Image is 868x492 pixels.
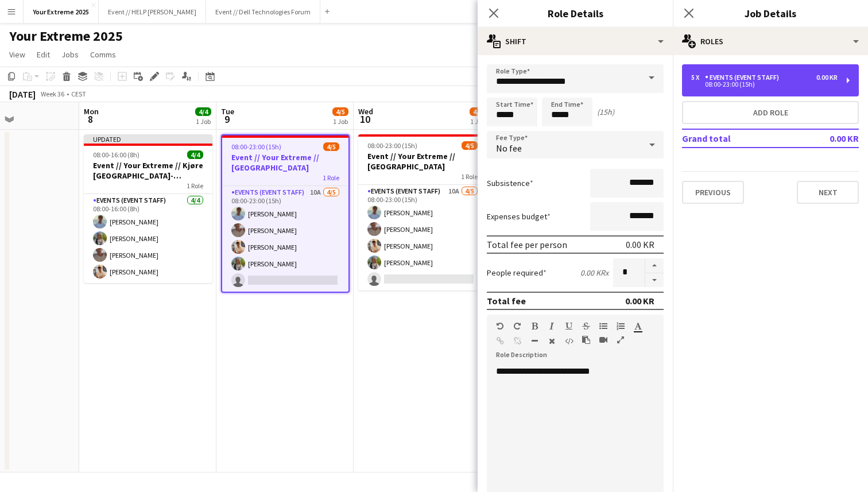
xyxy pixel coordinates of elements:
[219,113,234,126] span: 9
[599,321,607,331] button: Unordered List
[187,150,203,159] span: 4/4
[487,211,551,222] label: Expenses budget
[38,90,67,98] span: Week 36
[582,321,590,331] button: Strikethrough
[816,73,838,82] div: 0.00 KR
[470,117,485,126] div: 1 Job
[487,239,567,250] div: Total fee per person
[195,107,211,116] span: 4/4
[626,239,654,250] div: 0.00 KR
[797,181,859,204] button: Next
[196,117,211,126] div: 1 Job
[333,117,348,126] div: 1 Job
[487,295,526,307] div: Total fee
[645,273,664,288] button: Decrease
[548,336,556,346] button: Clear Formatting
[86,47,121,62] a: Comms
[461,172,478,181] span: 1 Role
[487,178,533,188] label: Subsistence
[478,28,673,55] div: Shift
[705,73,784,82] div: Events (Event Staff)
[358,151,487,172] h3: Event // Your Extreme // [GEOGRAPHIC_DATA]
[691,82,838,87] div: 08:00-23:00 (15h)
[565,336,573,346] button: HTML Code
[222,186,348,292] app-card-role: Events (Event Staff)10A4/508:00-23:00 (15h)[PERSON_NAME][PERSON_NAME][PERSON_NAME][PERSON_NAME]
[792,129,859,148] td: 0.00 KR
[673,28,868,55] div: Roles
[625,295,654,307] div: 0.00 KR
[530,321,538,331] button: Bold
[221,134,350,293] app-job-card: 08:00-23:00 (15h)4/5Event // Your Extreme // [GEOGRAPHIC_DATA]1 RoleEvents (Event Staff)10A4/508:...
[90,49,116,60] span: Comms
[358,134,487,290] app-job-card: 08:00-23:00 (15h)4/5Event // Your Extreme // [GEOGRAPHIC_DATA]1 RoleEvents (Event Staff)10A4/508:...
[358,106,373,117] span: Wed
[99,1,206,23] button: Event // HELP [PERSON_NAME]
[84,134,212,283] app-job-card: Updated08:00-16:00 (8h)4/4Event // Your Extreme // Kjøre [GEOGRAPHIC_DATA]-[GEOGRAPHIC_DATA]1 Rol...
[84,160,212,181] h3: Event // Your Extreme // Kjøre [GEOGRAPHIC_DATA]-[GEOGRAPHIC_DATA]
[82,113,99,126] span: 8
[5,47,30,62] a: View
[582,335,590,344] button: Paste as plain text
[84,134,212,144] div: Updated
[9,49,25,60] span: View
[580,268,609,278] div: 0.00 KR x
[24,1,99,23] button: Your Extreme 2025
[682,101,859,124] button: Add role
[470,107,486,116] span: 4/5
[548,321,556,331] button: Italic
[57,47,83,62] a: Jobs
[231,142,281,151] span: 08:00-23:00 (15h)
[187,181,203,190] span: 1 Role
[462,141,478,150] span: 4/5
[530,336,538,346] button: Horizontal Line
[358,185,487,290] app-card-role: Events (Event Staff)10A4/508:00-23:00 (15h)[PERSON_NAME][PERSON_NAME][PERSON_NAME][PERSON_NAME]
[9,28,123,45] h1: Your Extreme 2025
[9,88,36,100] div: [DATE]
[682,181,744,204] button: Previous
[367,141,417,150] span: 08:00-23:00 (15h)
[61,49,79,60] span: Jobs
[71,90,86,98] div: CEST
[496,142,522,154] span: No fee
[634,321,642,331] button: Text Color
[222,152,348,173] h3: Event // Your Extreme // [GEOGRAPHIC_DATA]
[617,321,625,331] button: Ordered List
[673,6,868,21] h3: Job Details
[84,194,212,283] app-card-role: Events (Event Staff)4/408:00-16:00 (8h)[PERSON_NAME][PERSON_NAME][PERSON_NAME][PERSON_NAME]
[37,49,50,60] span: Edit
[513,321,521,331] button: Redo
[565,321,573,331] button: Underline
[645,258,664,273] button: Increase
[323,142,339,151] span: 4/5
[617,335,625,344] button: Fullscreen
[206,1,320,23] button: Event // Dell Technologies Forum
[682,129,792,148] td: Grand total
[356,113,373,126] span: 10
[496,321,504,331] button: Undo
[478,6,673,21] h3: Role Details
[691,73,705,82] div: 5 x
[323,173,339,182] span: 1 Role
[599,335,607,344] button: Insert video
[93,150,139,159] span: 08:00-16:00 (8h)
[487,268,547,278] label: People required
[332,107,348,116] span: 4/5
[221,106,234,117] span: Tue
[84,106,99,117] span: Mon
[32,47,55,62] a: Edit
[597,107,614,117] div: (15h)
